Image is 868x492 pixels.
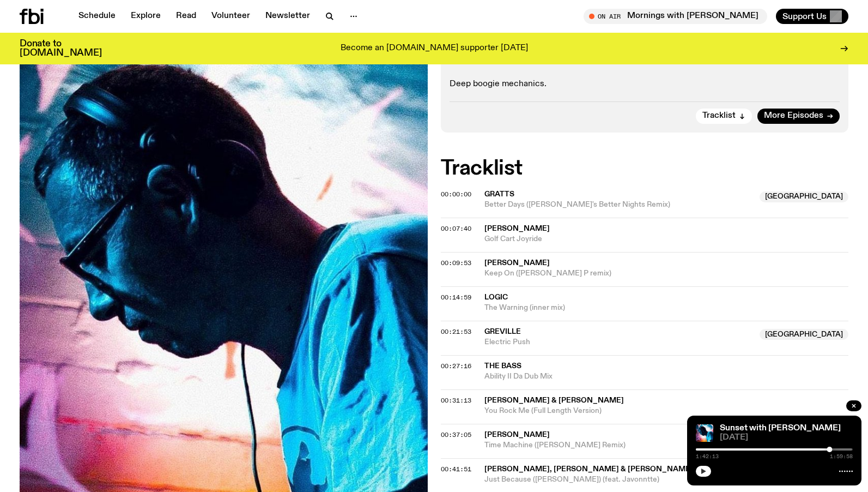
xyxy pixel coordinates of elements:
a: Schedule [72,9,122,24]
span: Ability II Da Dub Mix [484,371,849,382]
span: [DATE] [720,434,853,442]
button: Tracklist [696,109,752,124]
button: 00:31:13 [441,398,471,404]
span: Tracklist [702,112,736,120]
a: Sunset with [PERSON_NAME] [720,424,841,433]
span: 00:37:05 [441,430,471,439]
a: Newsletter [259,9,317,24]
span: Keep On ([PERSON_NAME] P remix) [484,268,849,279]
span: Logic [484,293,508,301]
h3: Donate to [DOMAIN_NAME] [20,39,102,58]
button: 00:21:53 [441,329,471,335]
button: 00:09:53 [441,260,471,266]
span: Support Us [782,11,827,21]
span: Time Machine ([PERSON_NAME] Remix) [484,440,849,451]
span: [PERSON_NAME] [484,431,550,439]
p: Deep boogie mechanics. [450,79,840,89]
span: 00:00:00 [441,190,471,199]
img: Simon Caldwell stands side on, looking downwards. He has headphones on. Behind him is a brightly ... [696,424,713,442]
span: Better Days ([PERSON_NAME]'s Better Nights Remix) [484,200,754,210]
span: 1:59:58 [830,454,853,459]
button: 00:41:51 [441,466,471,472]
h2: Tracklist [441,159,849,178]
span: Golf Cart Joyride [484,234,849,244]
span: 00:09:53 [441,259,471,267]
span: [PERSON_NAME] [484,225,550,232]
span: The Warning (inner mix) [484,303,849,313]
span: More Episodes [764,112,823,120]
a: Explore [124,9,167,24]
span: The Bass [484,362,521,370]
button: 00:27:16 [441,363,471,369]
span: [PERSON_NAME] & [PERSON_NAME] [484,397,624,404]
span: 00:31:13 [441,396,471,405]
button: Support Us [776,9,848,24]
button: On AirMornings with [PERSON_NAME] [584,9,767,24]
span: 00:41:51 [441,465,471,473]
span: [GEOGRAPHIC_DATA] [760,191,848,202]
span: 00:14:59 [441,293,471,302]
span: 00:27:16 [441,362,471,370]
span: [PERSON_NAME], [PERSON_NAME] & [PERSON_NAME] [484,465,693,473]
button: 00:07:40 [441,226,471,232]
span: 00:21:53 [441,327,471,336]
span: Electric Push [484,337,754,347]
a: Read [169,9,203,24]
span: Gratts [484,190,514,198]
button: 00:00:00 [441,191,471,197]
span: You Rock Me (Full Length Version) [484,406,849,416]
a: More Episodes [757,109,840,124]
button: 00:37:05 [441,432,471,438]
span: [PERSON_NAME] [484,259,550,267]
a: Volunteer [205,9,257,24]
button: 00:14:59 [441,295,471,301]
span: 1:42:13 [696,454,719,459]
span: [GEOGRAPHIC_DATA] [760,329,848,340]
span: Greville [484,328,521,335]
span: 00:07:40 [441,224,471,233]
p: Become an [DOMAIN_NAME] supporter [DATE] [341,44,528,53]
span: Just Because ([PERSON_NAME]) (feat. Javonntte) [484,475,849,485]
